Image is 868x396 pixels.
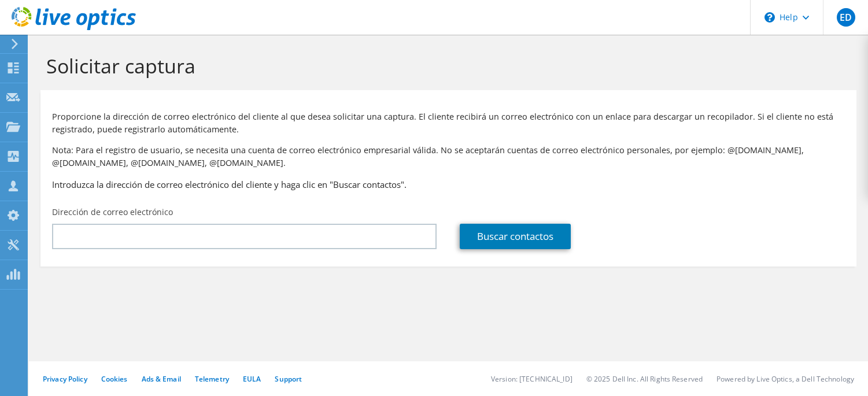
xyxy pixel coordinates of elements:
[837,8,855,27] span: ED
[101,374,128,384] a: Cookies
[43,374,87,384] a: Privacy Policy
[52,110,845,136] p: Proporcione la dirección de correo electrónico del cliente al que desea solicitar una captura. El...
[716,374,854,384] li: Powered by Live Optics, a Dell Technology
[52,144,845,169] p: Nota: Para el registro de usuario, se necesita una cuenta de correo electrónico empresarial válid...
[142,374,181,384] a: Ads & Email
[52,206,173,218] label: Dirección de correo electrónico
[243,374,261,384] a: EULA
[586,374,703,384] li: © 2025 Dell Inc. All Rights Reserved
[491,374,572,384] li: Version: [TECHNICAL_ID]
[195,374,229,384] a: Telemetry
[460,224,571,249] a: Buscar contactos
[52,178,845,191] h3: Introduzca la dirección de correo electrónico del cliente y haga clic en "Buscar contactos".
[275,374,302,384] a: Support
[764,12,775,23] svg: \n
[46,54,845,78] h1: Solicitar captura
